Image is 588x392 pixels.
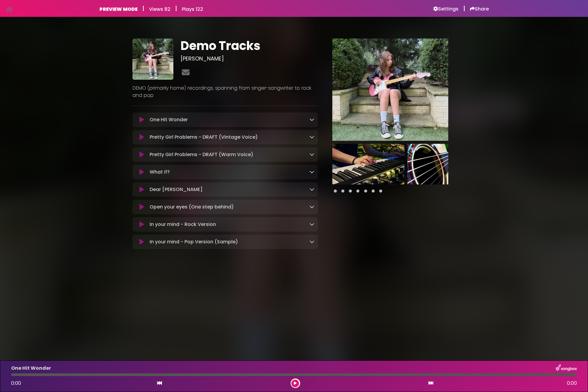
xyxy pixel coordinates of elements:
h3: [PERSON_NAME] [181,55,318,62]
p: In your mind - Pop Version (Sample) [150,238,238,245]
h1: Demo Tracks [181,39,318,53]
p: In your mind - Rock Version [150,221,216,228]
p: One Hit Wonder [150,116,188,123]
h5: | [142,5,144,12]
h6: Views 82 [149,6,170,12]
img: IslYrXIQSS8VKePP8b2Q [407,144,480,184]
h6: PREVIEW MODE [99,6,138,12]
a: Share [470,6,489,12]
p: Pretty Girl Problems - DRAFT (Vintage Voice) [150,134,258,141]
p: Pretty Girl Problems - DRAFT (Warm Voice) [150,151,253,158]
a: Settings [433,6,459,12]
p: DEMO (primarily home) recordings, spanning from singer-songwriter to rock and pop [133,85,318,99]
p: Dear [PERSON_NAME] [150,186,203,193]
h5: | [175,5,177,12]
h5: | [463,5,465,12]
img: 3heiBRvKSm3POriDkGDl [332,144,404,184]
p: What if? [150,168,170,176]
img: XbrpeP1DQSK2lSgfg8vt [133,39,173,79]
img: Main Media [332,39,448,141]
h6: Plays 122 [182,6,203,12]
p: Open your eyes (One step behind) [150,203,234,211]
